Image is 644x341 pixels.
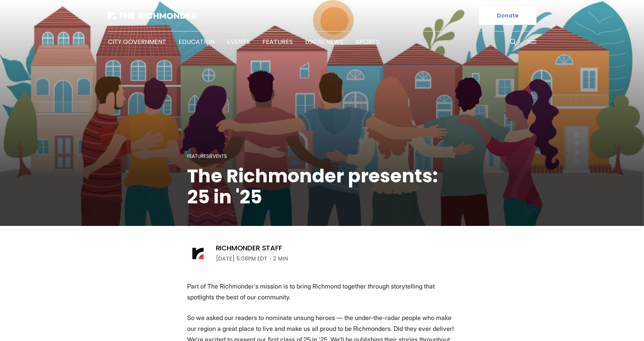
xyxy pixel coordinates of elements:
img: Richmonder Staff [187,243,209,264]
a: City Government [108,37,166,46]
div: | [187,152,457,161]
h1: The Richmonder presents: 25 in '25 [187,166,457,208]
a: Features [262,37,293,46]
a: Sports [356,37,380,46]
a: Education [179,37,215,46]
span: 2 min [273,254,288,263]
button: Search this site [507,36,519,48]
img: The Richmonder [108,12,197,19]
a: Donate [479,6,536,25]
time: [DATE] 5:08PM EDT [216,254,267,263]
a: Local News [305,37,344,46]
p: Part of The Richmonder's mission is to bring Richmond together through storytelling that spotligh... [187,281,457,303]
a: Richmonder Staff [216,243,282,253]
a: Features [187,153,209,159]
a: Events [227,37,250,46]
a: Events [210,153,227,159]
